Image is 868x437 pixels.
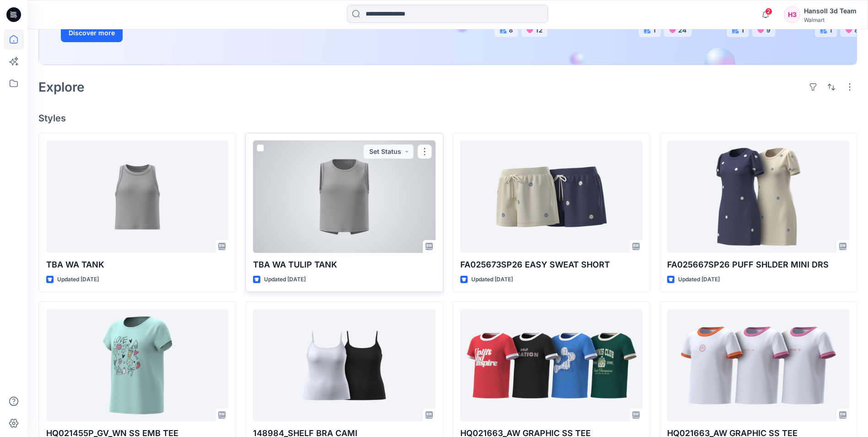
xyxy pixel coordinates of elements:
[804,5,857,16] div: Hansoll 3d Team
[667,141,849,253] a: FA025667SP26 PUFF SHLDER MINI DRS
[57,275,99,284] p: Updated [DATE]
[46,258,228,271] p: TBA WA TANK
[46,309,228,421] a: HQ021455P_GV_WN SS EMB TEE
[46,141,228,253] a: TBA WA TANK
[471,275,513,284] p: Updated [DATE]
[460,309,642,421] a: HQ021663_AW GRAPHIC SS TEE
[61,24,123,42] button: Discover more
[804,16,857,23] div: Walmart
[264,275,306,284] p: Updated [DATE]
[667,258,849,271] p: FA025667SP26 PUFF SHLDER MINI DRS
[784,6,800,23] div: H3
[667,309,849,421] a: HQ021663_AW GRAPHIC SS TEE
[253,141,435,253] a: TBA WA TULIP TANK
[765,8,772,15] span: 2
[460,141,642,253] a: FA025673SP26 EASY SWEAT SHORT
[253,258,435,271] p: TBA WA TULIP TANK
[61,24,267,42] a: Discover more
[460,258,642,271] p: FA025673SP26 EASY SWEAT SHORT
[253,309,435,421] a: 148984_SHELF BRA CAMI
[678,275,720,284] p: Updated [DATE]
[38,113,857,124] h4: Styles
[38,80,85,94] h2: Explore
